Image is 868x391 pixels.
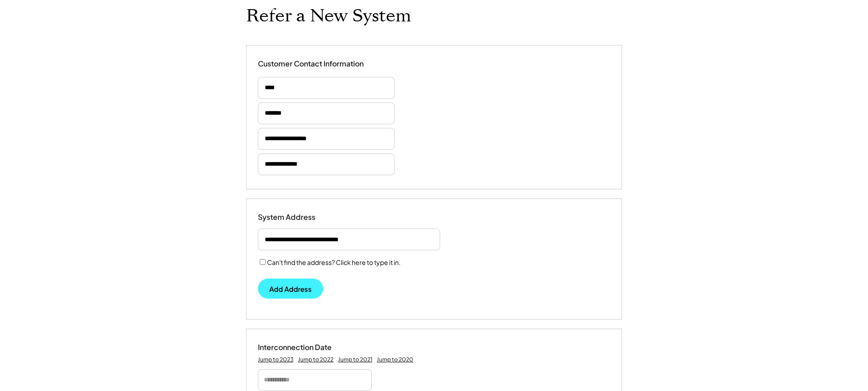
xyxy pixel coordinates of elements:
[267,258,401,266] label: Can't find the address? Click here to type it in.
[258,279,323,299] button: Add Address
[258,343,349,352] div: Interconnection Date
[258,213,349,222] div: System Address
[258,356,293,363] div: Jump to 2023
[298,356,334,363] div: Jump to 2022
[258,59,364,69] div: Customer Contact Information
[338,356,372,363] div: Jump to 2021
[377,356,413,363] div: Jump to 2020
[246,5,411,27] h1: Refer a New System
